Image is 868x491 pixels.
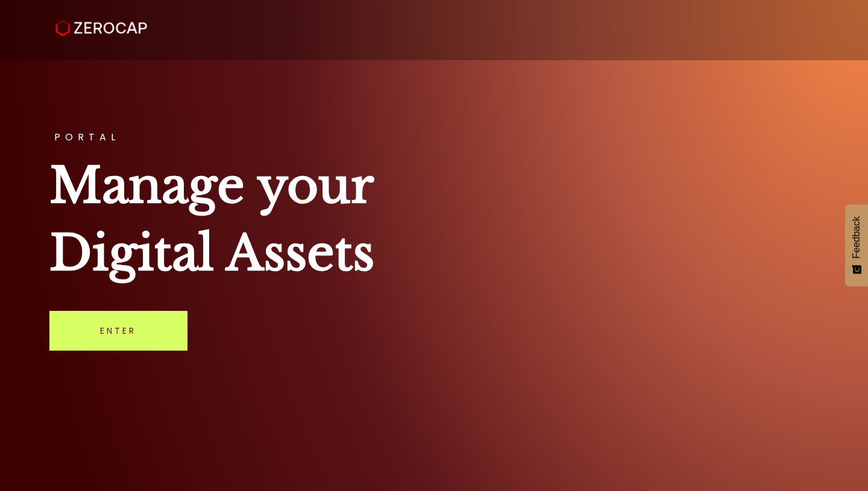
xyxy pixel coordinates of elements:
h3: PORTAL [49,133,819,142]
button: Feedback - Show survey [845,204,868,286]
a: Enter [49,311,187,351]
img: ZeroCap [55,20,148,37]
span: Feedback [851,216,862,258]
h1: Manage your Digital Assets [49,152,819,287]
